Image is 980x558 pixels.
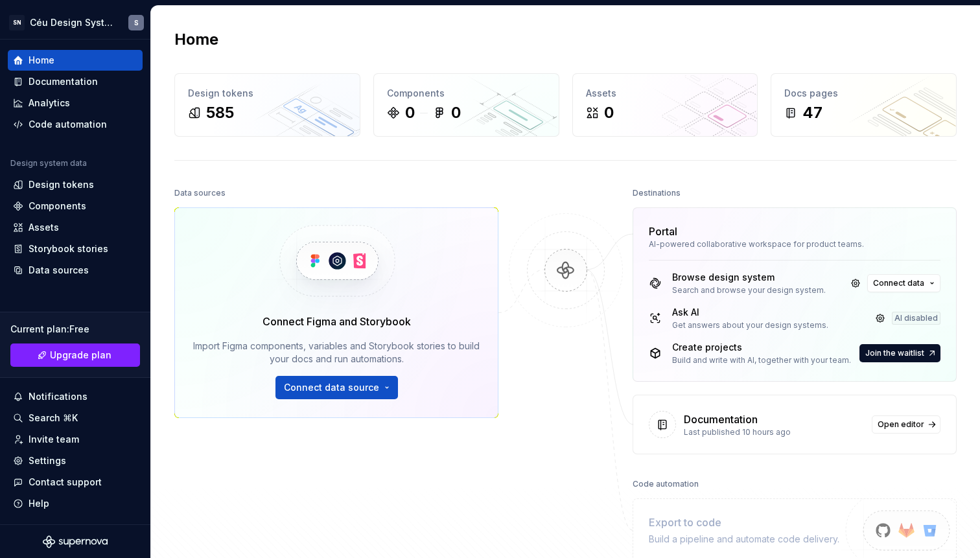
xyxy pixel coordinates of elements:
div: Documentation [684,412,758,427]
div: Assets [29,221,59,234]
a: Design tokens585 [174,73,360,137]
div: SN [9,15,25,30]
a: Assets0 [572,73,758,137]
button: Contact support [8,472,143,493]
div: Current plan : Free [10,323,140,336]
svg: Supernova Logo [43,535,108,548]
div: Code automation [633,475,699,493]
div: Design system data [10,158,87,169]
a: Docs pages47 [771,73,957,137]
a: Settings [8,450,143,471]
a: Storybook stories [8,238,143,259]
div: Get answers about your design systems. [672,320,828,331]
div: Components [387,87,546,100]
a: Invite team [8,429,143,450]
div: Code automation [29,118,107,131]
a: Home [8,50,143,71]
div: 585 [206,102,234,123]
a: Code automation [8,114,143,135]
div: Invite team [29,433,79,446]
a: Data sources [8,260,143,281]
div: Data sources [174,184,226,202]
a: Open editor [872,415,940,434]
div: Design tokens [29,178,94,191]
div: Create projects [672,341,851,354]
div: Search and browse your design system. [672,285,826,296]
a: Documentation [8,71,143,92]
div: Portal [649,224,677,239]
button: Upgrade plan [10,343,140,367]
div: Export to code [649,515,839,530]
div: Céu Design System [30,16,113,29]
div: Settings [29,454,66,467]
div: 0 [451,102,461,123]
button: Join the waitlist [859,344,940,362]
div: Design tokens [188,87,347,100]
div: Documentation [29,75,98,88]
span: Upgrade plan [50,349,111,362]
h2: Home [174,29,218,50]
div: 0 [604,102,614,123]
button: SNCéu Design SystemS [3,8,148,36]
div: Data sources [29,264,89,277]
span: Join the waitlist [865,348,924,358]
div: Build a pipeline and automate code delivery. [649,533,839,546]
div: Home [29,54,54,67]
div: Search ⌘K [29,412,78,424]
a: Components [8,196,143,216]
div: Last published 10 hours ago [684,427,864,437]
div: Storybook stories [29,242,108,255]
div: Notifications [29,390,87,403]
a: Analytics [8,93,143,113]
div: Components [29,200,86,213]
a: Design tokens [8,174,143,195]
div: Connect Figma and Storybook [262,314,411,329]
div: Destinations [633,184,681,202]
div: Help [29,497,49,510]
div: Browse design system [672,271,826,284]
span: Connect data [873,278,924,288]
div: Docs pages [784,87,943,100]
div: Ask AI [672,306,828,319]
button: Connect data source [275,376,398,399]
div: 0 [405,102,415,123]
a: Assets [8,217,143,238]
div: Assets [586,87,745,100]
a: Components00 [373,73,559,137]
button: Help [8,493,143,514]
div: S [134,17,139,28]
div: Import Figma components, variables and Storybook stories to build your docs and run automations. [193,340,480,366]
button: Notifications [8,386,143,407]
div: AI-powered collaborative workspace for product teams. [649,239,940,250]
span: Connect data source [284,381,379,394]
div: Build and write with AI, together with your team. [672,355,851,366]
button: Search ⌘K [8,408,143,428]
div: Contact support [29,476,102,489]
div: 47 [802,102,822,123]
span: Open editor [878,419,924,430]
div: AI disabled [892,312,940,325]
button: Connect data [867,274,940,292]
div: Analytics [29,97,70,110]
